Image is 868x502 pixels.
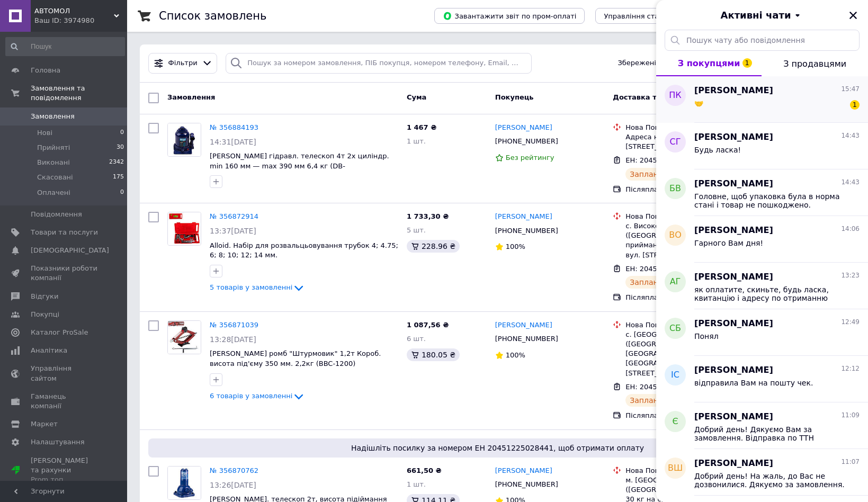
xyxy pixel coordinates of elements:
[656,356,868,402] button: ІС[PERSON_NAME]12:12відправила Вам на пошту чек.
[783,59,846,69] span: З продавцями
[31,328,88,337] span: Каталог ProSale
[168,467,201,499] img: Фото товару
[625,276,685,289] div: Заплановано
[694,239,763,247] span: Гарного Вам дня!
[625,221,746,260] div: с. Високопілля ([GEOGRAPHIC_DATA].), Пункт приймання-видачі (до 30 кг): вул. [STREET_ADDRESS]
[443,11,576,21] span: Завантажити звіт по пром-оплаті
[167,123,201,157] a: Фото товару
[168,321,201,354] img: Фото товару
[120,128,124,138] span: 0
[742,58,752,68] span: 1
[669,183,681,195] span: БВ
[5,37,125,56] input: Пошук
[656,123,868,169] button: СГ[PERSON_NAME]14:43Будь ласка!
[656,309,868,356] button: СБ[PERSON_NAME]12:49Понял
[669,322,681,335] span: СБ
[493,478,560,491] div: [PHONE_NUMBER]
[493,224,560,238] div: [PHONE_NUMBER]
[407,137,426,145] span: 1 шт.
[694,411,773,423] span: [PERSON_NAME]
[31,437,85,447] span: Налаштування
[618,58,690,68] span: Збережені фільтри:
[625,293,746,302] div: Післяплата
[31,392,98,411] span: Гаманець компанії
[694,332,719,340] span: Понял
[656,402,868,449] button: Є[PERSON_NAME]11:09Добрий день! Дякуємо Вам за замовлення. Відправка по ТТН 20451224799140. Очіку...
[694,318,773,330] span: [PERSON_NAME]
[31,264,98,283] span: Показники роботи компанії
[37,158,70,167] span: Виконані
[117,143,124,153] span: 30
[694,146,741,154] span: Будь ласка!
[850,100,860,110] span: 1
[210,283,305,291] a: 5 товарів у замовленні
[625,132,746,151] div: Адреса невідома., вул. [STREET_ADDRESS]
[31,475,98,485] div: Prom топ
[669,229,682,241] span: ВО
[210,321,258,329] a: № 356871039
[210,335,256,344] span: 13:28[DATE]
[656,76,868,123] button: ПК[PERSON_NAME]15:47🤝1
[841,458,860,467] span: 11:07
[210,123,258,131] a: № 356884193
[37,143,70,153] span: Прийняті
[226,53,531,74] input: Пошук за номером замовлення, ПІБ покупця, номером телефону, Email, номером накладної
[841,85,860,94] span: 15:47
[34,6,114,16] span: АВТОМОЛ
[407,321,449,329] span: 1 087,56 ₴
[625,185,746,194] div: Післяплата
[495,212,552,222] a: [PERSON_NAME]
[694,285,845,302] span: як оплатите, скиньте, будь ласка, квитанцію і адресу по отриманню
[625,168,685,181] div: Заплановано
[720,8,791,22] span: Активні чати
[656,263,868,309] button: АГ[PERSON_NAME]13:23як оплатите, скиньте, будь ласка, квитанцію і адресу по отриманню
[407,480,426,488] span: 1 шт.
[434,8,585,24] button: Завантажити звіт по пром-оплаті
[495,320,552,330] a: [PERSON_NAME]
[168,58,198,68] span: Фільтри
[625,330,746,378] div: с. [GEOGRAPHIC_DATA] ([GEOGRAPHIC_DATA], [GEOGRAPHIC_DATA]. [GEOGRAPHIC_DATA]), №1: вул. [STREET_...
[604,12,685,20] span: Управління статусами
[167,212,201,246] a: Фото товару
[31,228,98,237] span: Товари та послуги
[210,241,398,259] a: Alloid. Набір для розвальцьовування трубок 4; 4.75; 6; 8; 10; 12; 14 мм.
[407,226,426,234] span: 5 шт.
[31,292,58,301] span: Відгуки
[678,58,740,68] span: З покупцями
[595,8,693,24] button: Управління статусами
[694,131,773,144] span: [PERSON_NAME]
[686,8,838,22] button: Активні чати
[493,332,560,346] div: [PHONE_NUMBER]
[37,128,52,138] span: Нові
[841,411,860,420] span: 11:09
[210,349,381,367] a: [PERSON_NAME] ромб "Штурмовик" 1,2т Короб. висота під'єму 350 мм. 2,2кг (BBC-1200)
[493,135,560,148] div: [PHONE_NUMBER]
[625,394,685,407] div: Заплановано
[31,310,59,319] span: Покупці
[31,364,98,383] span: Управління сайтом
[31,210,82,219] span: Повідомлення
[506,243,525,250] span: 100%
[31,346,67,355] span: Аналітика
[694,225,773,237] span: [PERSON_NAME]
[495,123,552,133] a: [PERSON_NAME]
[694,178,773,190] span: [PERSON_NAME]
[167,93,215,101] span: Замовлення
[670,276,681,288] span: АГ
[153,443,843,453] span: Надішліть посилку за номером ЕН 20451225028441, щоб отримати оплату
[694,99,703,107] span: 🤝
[841,178,860,187] span: 14:43
[841,364,860,373] span: 12:12
[672,416,678,428] span: Є
[669,89,681,102] span: ПК
[407,240,460,253] div: 228.96 ₴
[506,351,525,359] span: 100%
[120,188,124,198] span: 0
[407,348,460,361] div: 180.05 ₴
[671,369,679,381] span: ІС
[694,425,845,442] span: Добрий день! Дякуємо Вам за замовлення. Відправка по ТТН 20451224799140. Очікуйте, будь ласка, на...
[210,152,389,180] a: [PERSON_NAME] гідравл. телескоп 4т 2х циліндр. min 160 мм — max 390 мм 6,4 кг (DB-40002C)/TF0402)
